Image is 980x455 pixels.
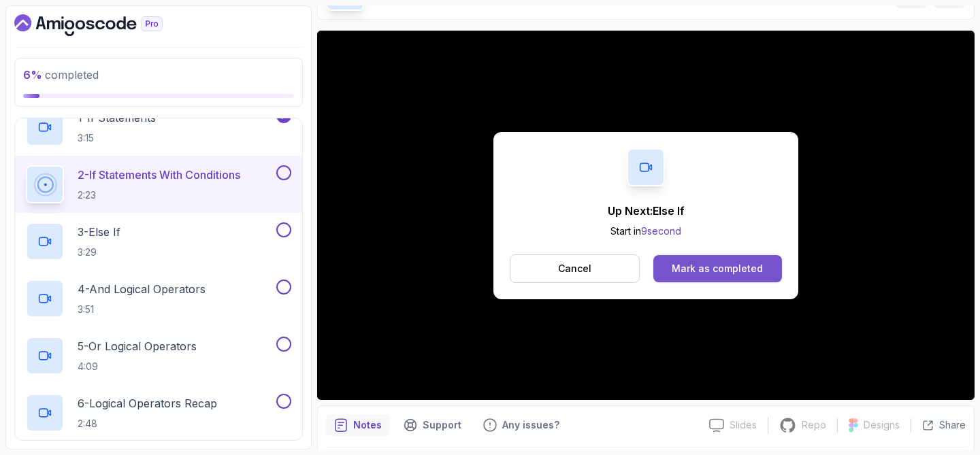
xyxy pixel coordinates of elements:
p: Repo [802,418,826,432]
button: 3-Else If3:29 [26,222,291,260]
iframe: 2 - If Statements with Conditions [317,31,975,400]
p: Any issues? [502,418,559,432]
p: 4:09 [78,360,197,373]
p: Up Next: Else If [608,203,685,219]
button: 6-Logical Operators Recap2:48 [26,394,291,432]
p: Support [423,418,461,432]
p: Notes [353,418,382,432]
p: 3:15 [78,131,156,145]
button: Feedback button [475,414,568,436]
p: Share [939,418,966,432]
button: 5-Or Logical Operators4:09 [26,337,291,375]
p: 3 - Else If [78,224,120,240]
button: Share [911,418,966,432]
p: 3:51 [78,303,206,316]
button: Support button [395,414,470,436]
p: 4 - And Logical Operators [78,281,206,297]
span: completed [23,68,99,82]
button: 1-If Statements3:15 [26,108,291,146]
p: 3:29 [78,246,120,259]
p: 2 - If Statements With Conditions [78,167,240,183]
p: 2:48 [78,417,217,431]
p: Start in [608,224,685,238]
button: notes button [326,414,390,436]
button: 4-And Logical Operators3:51 [26,280,291,318]
button: Mark as completed [653,255,782,282]
button: Cancel [510,254,640,283]
p: Designs [864,418,900,432]
a: Dashboard [14,14,194,36]
p: 2:23 [78,188,240,202]
p: 6 - Logical Operators Recap [78,395,217,411]
p: Slides [730,418,757,432]
span: 6 % [23,68,42,82]
button: 2-If Statements With Conditions2:23 [26,165,291,203]
div: Mark as completed [672,262,763,275]
span: 9 second [641,225,681,237]
p: Cancel [558,262,591,275]
p: 5 - Or Logical Operators [78,338,197,354]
